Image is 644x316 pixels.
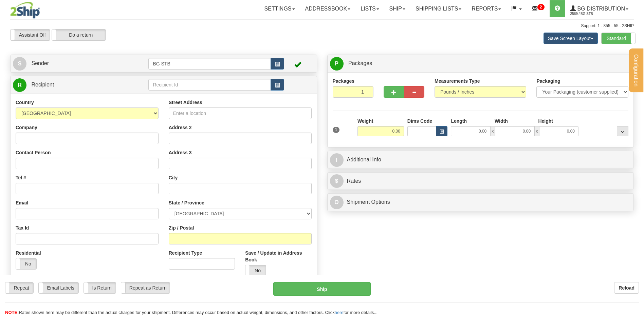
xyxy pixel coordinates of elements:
label: Do a return [52,29,106,40]
span: NOTE: [5,310,19,315]
label: Width [495,118,508,124]
label: Packaging [536,78,560,84]
a: P Packages [330,57,631,71]
span: I [330,153,344,167]
label: Recipient Type [169,250,202,256]
label: Assistant Off [11,29,50,40]
label: Tax Id [16,224,29,231]
span: Packages [348,60,372,66]
a: R Recipient [13,78,133,92]
a: Ship [384,0,410,17]
label: Length [451,118,467,124]
label: Standard [602,33,635,44]
button: Configuration [629,48,643,92]
label: No [245,265,266,276]
button: Ship [273,282,370,296]
input: Sender Id [148,58,271,70]
div: ... [617,126,628,136]
label: Repeat [5,282,33,293]
a: Addressbook [300,0,356,17]
sup: 2 [537,4,545,10]
a: Settings [259,0,300,17]
div: Support: 1 - 855 - 55 - 2SHIP [10,23,634,29]
label: Weight [357,118,373,124]
span: Recipient [31,82,54,87]
span: S [13,57,26,71]
label: Residential [16,250,41,256]
a: BG Distribution 2569 / BG STB [565,0,633,17]
label: Dims Code [407,118,432,124]
label: City [169,174,178,181]
span: 2569 / BG STB [570,11,621,17]
label: Height [538,118,553,124]
a: 2 [527,0,550,17]
label: Zip / Postal [169,224,194,231]
input: Enter a location [169,107,312,119]
button: Reload [614,282,639,294]
span: x [534,126,539,136]
img: logo2569.jpg [10,2,40,19]
a: Reports [466,0,506,17]
span: O [330,196,344,209]
span: BG Distribution [576,6,625,12]
label: Address 2 [169,124,192,131]
label: No [16,258,36,269]
label: Packages [333,78,355,84]
span: R [13,78,26,92]
label: State / Province [169,199,204,206]
button: Save Screen Layout [544,33,598,44]
span: Sender [31,60,49,66]
label: Measurements Type [435,78,480,84]
span: P [330,57,344,71]
a: $Rates [330,174,631,188]
label: Address 3 [169,149,192,156]
span: $ [330,174,344,188]
label: Email [16,199,28,206]
a: IAdditional Info [330,153,631,167]
label: Contact Person [16,149,51,156]
label: Company [16,124,37,131]
iframe: chat widget [628,123,643,193]
a: S Sender [13,57,148,71]
label: Street Address [169,99,202,106]
b: Reload [619,285,634,291]
label: Tel # [16,174,26,181]
label: Is Return [84,282,116,293]
a: here [335,310,344,315]
label: Country [16,99,34,106]
span: x [490,126,495,136]
label: Repeat as Return [121,282,170,293]
input: Recipient Id [148,79,271,91]
label: Save / Update in Address Book [245,250,311,263]
a: Lists [355,0,384,17]
label: Email Labels [39,282,78,293]
span: 1 [333,127,340,133]
a: OShipment Options [330,195,631,209]
a: Shipping lists [410,0,466,17]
